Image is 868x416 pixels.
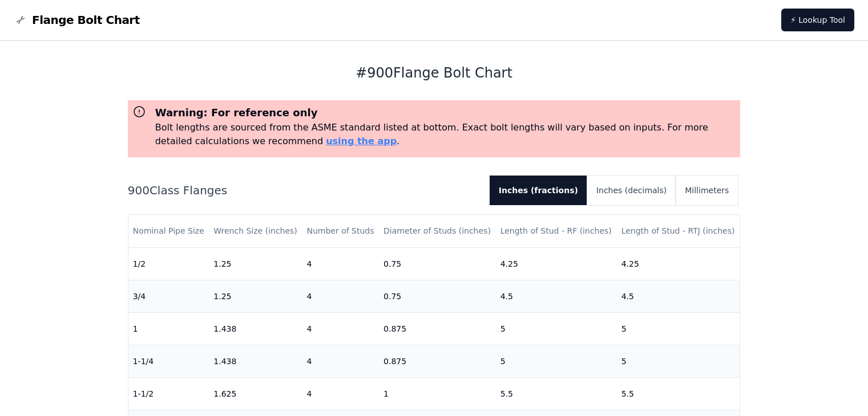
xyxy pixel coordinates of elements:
td: 0.75 [379,280,496,312]
td: 4 [302,377,379,410]
td: 5 [617,312,740,345]
td: 1.438 [209,312,302,345]
td: 4 [302,312,379,345]
td: 1 [379,377,496,410]
td: 0.875 [379,345,496,377]
th: Wrench Size (inches) [209,215,302,247]
td: 1.625 [209,377,302,410]
button: Inches (decimals) [587,176,676,205]
td: 1.25 [209,280,302,312]
td: 1 [128,312,209,345]
td: 4 [302,280,379,312]
th: Number of Studs [302,215,379,247]
td: 3/4 [128,280,209,312]
td: 1-1/4 [128,345,209,377]
td: 0.875 [379,312,496,345]
td: 5 [496,312,617,345]
td: 4.25 [617,247,740,280]
td: 5 [617,345,740,377]
td: 1.438 [209,345,302,377]
a: Flange Bolt Chart LogoFlange Bolt Chart [14,12,140,28]
td: 1-1/2 [128,377,209,410]
button: Inches (fractions) [490,176,587,205]
th: Length of Stud - RF (inches) [496,215,617,247]
td: 4 [302,247,379,280]
img: Flange Bolt Chart Logo [14,13,27,27]
h3: Warning: For reference only [155,105,736,121]
button: Millimeters [676,176,738,205]
p: Bolt lengths are sourced from the ASME standard listed at bottom. Exact bolt lengths will vary ba... [155,121,736,148]
span: Flange Bolt Chart [32,12,140,28]
td: 5 [496,345,617,377]
a: using the app [326,136,397,146]
td: 4 [302,345,379,377]
td: 4.25 [496,247,617,280]
td: 1.25 [209,247,302,280]
td: 0.75 [379,247,496,280]
th: Length of Stud - RTJ (inches) [617,215,740,247]
td: 4.5 [617,280,740,312]
td: 5.5 [496,377,617,410]
th: Nominal Pipe Size [128,215,209,247]
td: 4.5 [496,280,617,312]
h1: # 900 Flange Bolt Chart [128,64,741,82]
th: Diameter of Studs (inches) [379,215,496,247]
a: ⚡ Lookup Tool [781,9,854,31]
td: 1/2 [128,247,209,280]
td: 5.5 [617,377,740,410]
h2: 900 Class Flanges [128,182,481,198]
